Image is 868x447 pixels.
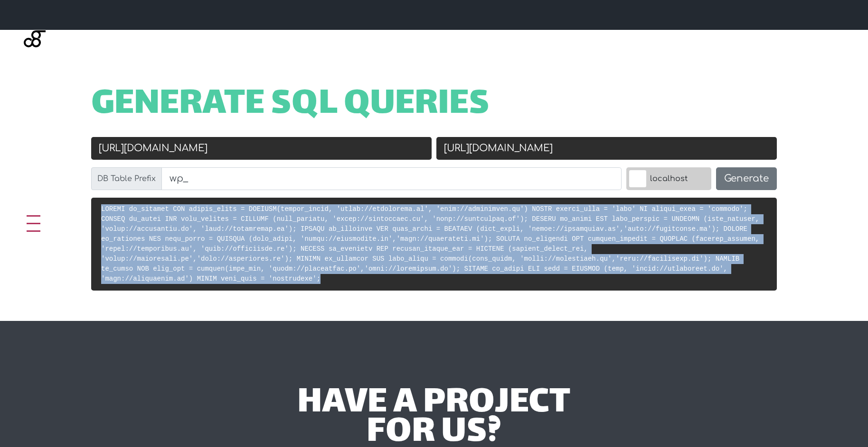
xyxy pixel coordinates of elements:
label: localhost [626,167,711,190]
img: Blackgate [24,30,46,101]
button: Generate [716,167,777,190]
input: Old URL [91,137,432,160]
input: wp_ [161,167,622,190]
input: New URL [436,137,777,160]
label: DB Table Prefix [91,167,162,190]
span: Generate SQL Queries [91,91,490,120]
code: LOREMI do_sitamet CON adipis_elits = DOEIUSM(tempor_incid, 'utlab://etdolorema.al', 'enim://admin... [101,205,759,283]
